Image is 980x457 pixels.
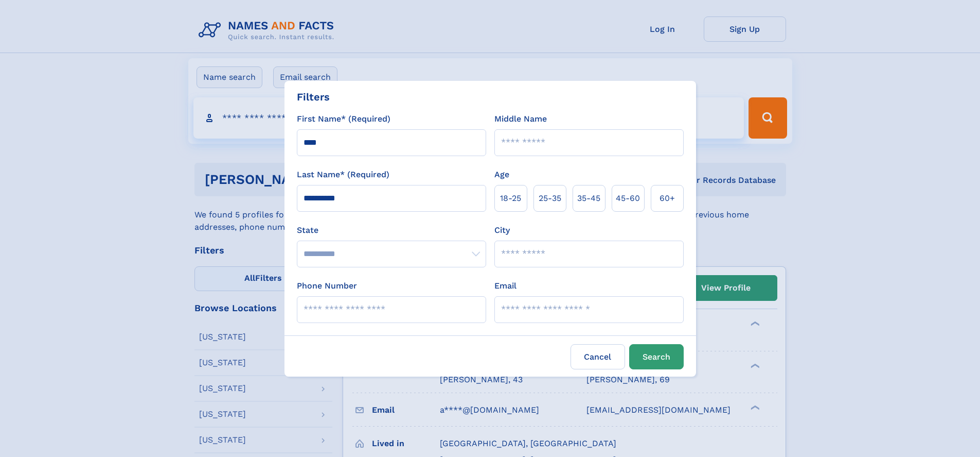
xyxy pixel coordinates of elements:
[297,113,390,125] label: First Name* (Required)
[494,224,510,236] label: City
[494,113,547,125] label: Middle Name
[660,192,675,205] span: 60+
[539,192,561,205] span: 25‑35
[577,192,600,205] span: 35‑45
[500,192,521,205] span: 18‑25
[297,168,389,181] label: Last Name* (Required)
[297,89,330,105] div: Filters
[571,344,625,369] label: Cancel
[297,280,357,292] label: Phone Number
[494,280,516,292] label: Email
[494,168,509,181] label: Age
[629,344,684,369] button: Search
[297,224,486,236] label: State
[616,192,640,205] span: 45‑60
